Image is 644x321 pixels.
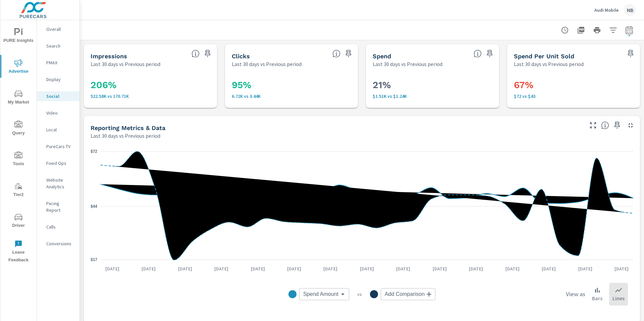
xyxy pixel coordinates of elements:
p: Last 30 days vs Previous period [91,60,160,68]
p: [DATE] [537,265,560,272]
p: Local [46,126,74,133]
button: Make Fullscreen [588,120,598,131]
text: $72 [91,149,97,154]
h3: 21% [373,79,492,91]
button: Minimize Widget [625,120,636,131]
div: Local [37,125,79,135]
div: Social [37,91,79,101]
span: My Market [2,90,35,106]
span: Query [2,121,35,137]
span: Leave Feedback [2,240,35,264]
span: Add Comparison [385,291,425,298]
p: Calls [46,223,74,230]
text: $44 [91,204,97,209]
p: Last 30 days vs Previous period [514,60,584,68]
p: vs [349,291,370,297]
span: Driver [2,213,35,230]
span: Save this to your personalized report [343,48,354,59]
p: [DATE] [101,265,124,272]
h3: 67% [514,79,634,91]
p: Website Analytics [46,177,74,190]
span: PURE Insights [2,28,35,45]
p: 6,716 vs 3,439 [232,93,352,99]
p: 522,576 vs 170,713 [91,93,210,99]
h5: Clicks [232,53,250,60]
p: [DATE] [464,265,488,272]
p: Display [46,76,74,83]
p: Overall [46,26,74,33]
p: [DATE] [137,265,160,272]
p: Video [46,110,74,116]
h3: 206% [91,79,210,91]
span: Understand Social data over time and see how metrics compare to each other. [601,121,609,129]
h3: 95% [232,79,352,91]
div: nav menu [0,20,37,267]
span: Advertise [2,59,35,75]
span: Tools [2,151,35,168]
p: $1,506 vs $1,243 [373,93,492,99]
p: Lines [612,294,625,302]
button: Apply Filters [606,23,620,37]
div: Search [37,41,79,51]
div: Video [37,108,79,118]
p: [DATE] [246,265,270,272]
p: Search [46,43,74,49]
span: The number of times an ad was clicked by a consumer. [332,50,340,58]
div: Overall [37,24,79,34]
div: Calls [37,222,79,232]
h5: Reporting Metrics & Data [91,124,165,131]
button: "Export Report to PDF" [574,23,588,37]
div: Display [37,74,79,84]
span: The amount of money spent on advertising during the period. [474,50,482,58]
div: Website Analytics [37,175,79,192]
p: [DATE] [610,265,633,272]
h5: Impressions [91,53,127,60]
div: PureCars TV [37,141,79,151]
div: Conversions [37,239,79,249]
p: $72 vs $43 [514,93,634,99]
p: [DATE] [391,265,415,272]
p: Audi Mobile [594,7,619,13]
h5: Spend [373,53,391,60]
p: Conversions [46,240,74,247]
p: [DATE] [355,265,379,272]
h6: View as [566,291,585,298]
div: PMAX [37,58,79,68]
p: [DATE] [210,265,233,272]
p: [DATE] [428,265,451,272]
p: [DATE] [282,265,306,272]
h5: Spend Per Unit Sold [514,53,574,60]
p: Social [46,93,74,100]
button: Print Report [590,23,604,37]
p: Bars [592,294,602,302]
div: Spend Amount [299,288,349,300]
p: PureCars TV [46,143,74,150]
span: Save this to your personalized report [625,48,636,59]
span: Save this to your personalized report [612,120,623,131]
p: [DATE] [574,265,597,272]
span: The number of times an ad was shown on your behalf. [192,50,200,58]
div: Pacing Report [37,198,79,215]
div: NB [624,4,636,16]
span: Save this to your personalized report [484,48,495,59]
p: PMAX [46,59,74,66]
p: [DATE] [173,265,197,272]
span: Spend Amount [303,291,338,298]
span: Tier2 [2,182,35,199]
p: Last 30 days vs Previous period [91,132,160,140]
p: [DATE] [319,265,342,272]
text: $17 [91,257,97,262]
p: Last 30 days vs Previous period [373,60,442,68]
p: Pacing Report [46,200,74,213]
div: Add Comparison [381,288,435,300]
p: Fixed Ops [46,160,74,167]
p: Last 30 days vs Previous period [232,60,302,68]
p: [DATE] [501,265,524,272]
div: Fixed Ops [37,158,79,168]
button: Select Date Range [623,23,636,37]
